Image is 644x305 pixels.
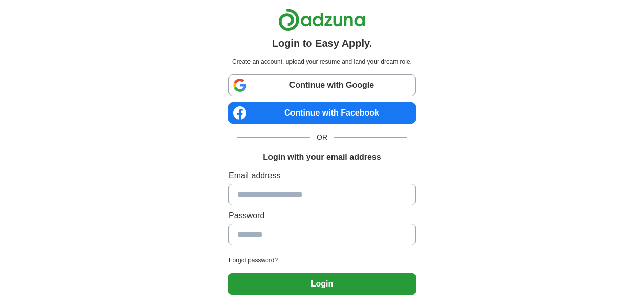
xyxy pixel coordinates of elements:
[228,102,416,124] a: Continue with Facebook
[228,273,416,295] button: Login
[272,35,372,51] h1: Login to Easy Apply.
[278,8,365,31] img: Adzuna logo
[228,74,416,96] a: Continue with Google
[228,256,416,265] a: Forgot password?
[231,57,413,66] p: Create an account, upload your resume and land your dream role.
[228,209,416,222] label: Password
[310,132,334,143] span: OR
[228,169,416,182] label: Email address
[263,151,381,163] h1: Login with your email address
